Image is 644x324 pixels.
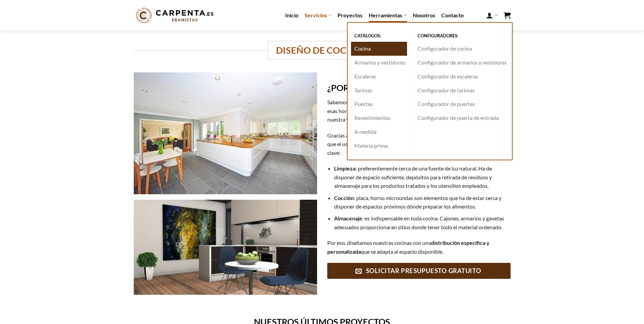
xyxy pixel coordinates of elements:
[285,9,298,21] a: Inicio
[414,84,509,97] a: Configurador de tarimas
[413,9,435,21] a: Nosotros
[334,214,510,231] li: : es indispensable en toda cocina. Cajones, armarios y gavetas adecuados proporcionaran sitios do...
[337,9,363,21] a: Proyectos
[414,97,509,111] a: Configurador de puertas
[366,266,481,276] span: SOLICITAR PRESUPUESTO GRATUITO
[134,6,216,25] img: Carpenta.es
[351,42,407,56] a: Cocina
[351,30,407,42] a: Catálogos:
[327,263,511,278] a: SOLICITAR PRESUPUESTO GRATUITO
[327,238,511,256] p: Por eso, diseñamos nuestras cocinas con una que se adapta al espacio disponible.
[351,84,407,97] a: Tarimas
[334,195,354,201] strong: Cocción
[334,164,510,190] li: : preferentemente cerca de una fuente de luz natural. Ha de disponer de espacio suficiente, depós...
[351,70,407,84] a: Escaleras
[414,111,509,125] a: Configurador de puerta de entrada
[414,70,509,84] a: Configurador de escaleras
[351,139,407,153] a: Materia prima
[414,30,509,42] a: Configuradores:
[305,8,331,22] a: Servicios
[351,97,407,111] a: Puertas
[268,41,376,60] span: DISEÑO DE COCINAS
[327,98,511,124] p: Sabemos que en la cocina se preparan los mejores momentos, esas comidas y esas horas de charlas e...
[327,82,511,93] h2: ¿POR QUÉ ESCOGER NUESTRAS COCINAS?
[369,8,407,22] a: Herramientas
[334,165,355,172] strong: Limpieza
[414,42,509,56] a: Configurador de cocina
[351,111,407,125] a: Revestimientos
[414,56,509,70] a: Configurador de armarios y vestidores
[351,56,407,70] a: Armarios y vestidores
[334,215,362,221] strong: Almacenaje
[327,131,511,157] p: Gracias a nuestros en el diseño de cocinas, sabemos que el uso de la misma resultará más cómodo s...
[334,194,510,211] li: : placa, horno microondas son elementos que ha de estar cerca y disponer de espacios próximos dón...
[351,125,407,139] a: A medida
[441,9,464,21] a: Contacto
